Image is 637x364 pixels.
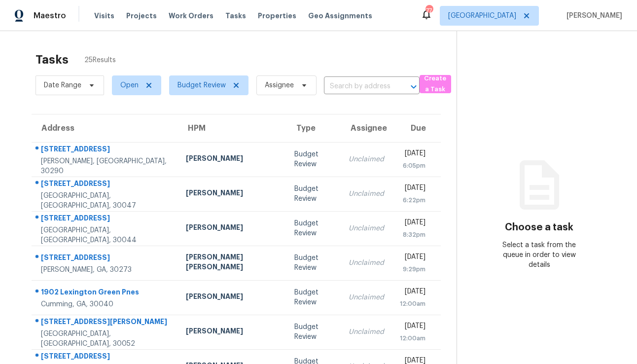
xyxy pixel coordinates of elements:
[349,154,384,164] div: Unclaimed
[41,191,170,211] div: [GEOGRAPHIC_DATA], [GEOGRAPHIC_DATA], 30047
[94,11,114,21] span: Visits
[349,327,384,337] div: Unclaimed
[41,351,170,364] div: [STREET_ADDRESS]
[294,253,333,273] div: Budget Review
[420,75,451,93] button: Create a Task
[392,114,441,142] th: Due
[169,11,213,21] span: Work Orders
[400,218,425,230] div: [DATE]
[400,299,425,309] div: 12:00am
[84,55,116,65] span: 25 Results
[400,287,425,299] div: [DATE]
[178,114,286,142] th: HPM
[425,6,432,16] div: 77
[400,333,425,343] div: 12:00am
[563,11,622,21] span: [PERSON_NAME]
[41,317,170,329] div: [STREET_ADDRESS][PERSON_NAME]
[265,80,294,90] span: Assignee
[41,287,170,299] div: 1902 Lexington Green Pnes
[186,326,279,338] div: [PERSON_NAME]
[32,114,178,142] th: Address
[225,12,246,19] span: Tasks
[41,329,170,349] div: [GEOGRAPHIC_DATA], [GEOGRAPHIC_DATA], 30052
[505,222,573,232] h3: Choose a task
[186,291,279,304] div: [PERSON_NAME]
[407,80,421,94] button: Open
[41,156,170,176] div: [PERSON_NAME], [GEOGRAPHIC_DATA], 30290
[120,80,139,90] span: Open
[349,189,384,199] div: Unclaimed
[41,265,170,275] div: [PERSON_NAME], GA, 30273
[286,114,341,142] th: Type
[400,195,425,205] div: 6:22pm
[349,223,384,233] div: Unclaimed
[186,252,279,274] div: [PERSON_NAME] [PERSON_NAME]
[400,183,425,195] div: [DATE]
[308,11,372,21] span: Geo Assignments
[35,55,69,65] h2: Tasks
[324,79,392,94] input: Search by address
[400,321,425,333] div: [DATE]
[44,80,81,90] span: Date Range
[41,253,170,265] div: [STREET_ADDRESS]
[349,292,384,302] div: Unclaimed
[349,258,384,268] div: Unclaimed
[400,230,425,240] div: 8:32pm
[186,188,279,200] div: [PERSON_NAME]
[294,218,333,238] div: Budget Review
[294,184,333,204] div: Budget Review
[126,11,157,21] span: Projects
[425,73,446,96] span: Create a Task
[34,11,66,21] span: Maestro
[41,299,170,309] div: Cumming, GA, 30040
[448,11,516,21] span: [GEOGRAPHIC_DATA]
[400,161,425,171] div: 6:05pm
[186,153,279,166] div: [PERSON_NAME]
[294,149,333,169] div: Budget Review
[400,148,425,161] div: [DATE]
[498,240,580,270] div: Select a task from the queue in order to view details
[41,179,170,191] div: [STREET_ADDRESS]
[41,144,170,156] div: [STREET_ADDRESS]
[400,252,425,264] div: [DATE]
[186,222,279,235] div: [PERSON_NAME]
[41,213,170,225] div: [STREET_ADDRESS]
[41,225,170,245] div: [GEOGRAPHIC_DATA], [GEOGRAPHIC_DATA], 30044
[177,80,226,90] span: Budget Review
[294,322,333,342] div: Budget Review
[400,264,425,274] div: 9:29pm
[341,114,392,142] th: Assignee
[294,288,333,307] div: Budget Review
[258,11,296,21] span: Properties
